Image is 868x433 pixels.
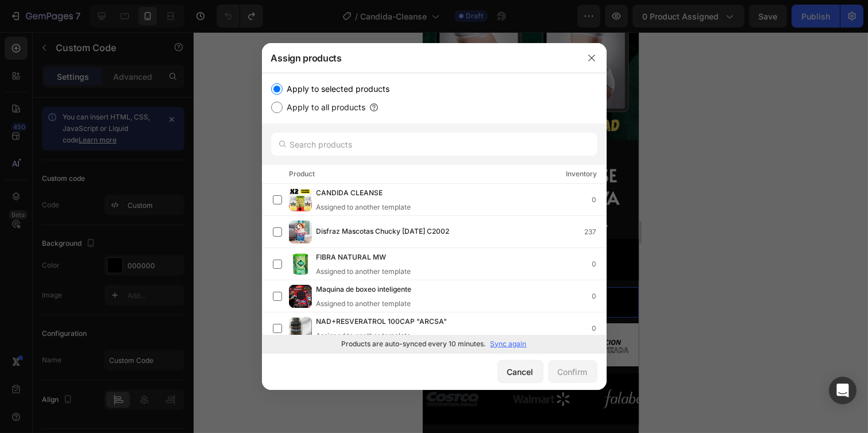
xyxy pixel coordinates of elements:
div: Confirm [558,366,588,378]
img: product-img [289,221,312,243]
div: Assigned to another template [317,299,430,309]
span: CANDIDA CLEANSE [317,187,383,200]
div: Custom Code [14,239,63,249]
span: NAD+RESVERATROL 100CAP "ARCSA" [317,316,447,328]
div: 0 [592,323,606,334]
span: LLEVA GUIA NUTRICIONAL [31,153,197,199]
div: Assigned to another template [317,202,411,212]
span: [DATE] OFERTA 2X1 [22,109,167,154]
div: 237 [585,226,606,238]
div: 0 [592,258,606,270]
div: 40% [101,230,124,245]
div: $50.00 [141,207,183,225]
div: /> [262,73,607,353]
div: $29.99 [33,207,136,228]
input: Search products [271,133,597,156]
p: Sync again [491,339,527,349]
div: DESCUENTO [42,230,101,246]
div: Assigned to another template [317,331,466,341]
span: Maquina de boxeo inteligente [317,284,412,296]
div: Assigned to another template [317,266,411,277]
button: Confirm [548,360,597,383]
label: Apply to all products [283,100,366,114]
img: 2237x1678 [90,360,148,374]
span: FIBRA NATURAL MW [317,252,387,264]
button: Cancel [497,360,543,383]
img: product-img [289,285,312,308]
img: product-img [289,253,312,276]
div: Assign products [262,43,577,73]
img: product-img [289,188,312,211]
div: 0 [592,291,606,302]
img: product-img [289,317,312,340]
div: 0 [592,194,606,206]
span: REGALO GRATIS [29,153,153,177]
p: Products are auto-synced every 10 minutes. [342,339,486,349]
label: Apply to selected products [283,82,390,96]
img: 2237x1678 [180,355,237,378]
div: Cancel [507,366,534,378]
img: 2237x1678 [1,357,58,377]
span: Disfraz Mascotas Chucky [DATE] C2002 [317,226,450,238]
div: Open Intercom Messenger [829,377,857,404]
div: Inventory [566,168,597,180]
span: CANDIDA CLEANSE + [20,131,195,177]
div: Product [290,168,315,180]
